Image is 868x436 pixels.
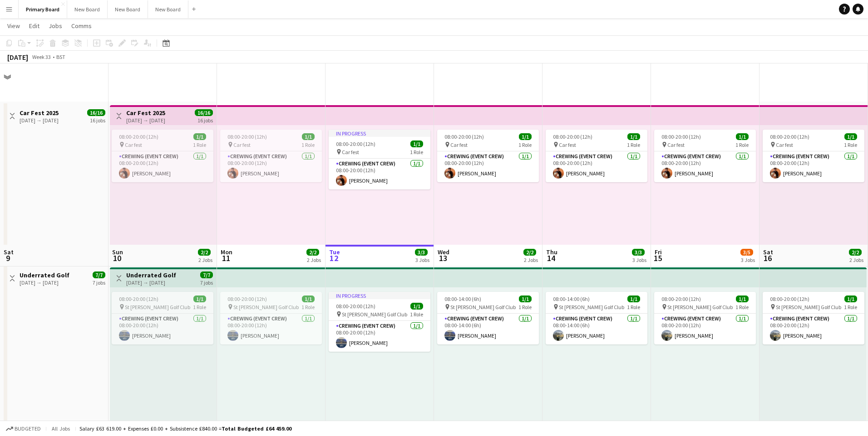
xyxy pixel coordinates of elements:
span: 1 Role [193,141,206,148]
div: 2 Jobs [849,257,863,263]
span: Wed [438,248,449,256]
span: Comms [71,22,92,30]
div: 08:00-20:00 (12h)1/1 Car fest1 RoleCrewing (Event Crew)1/108:00-20:00 (12h)[PERSON_NAME] [763,130,864,182]
span: 1/1 [302,133,315,140]
div: 2 Jobs [524,257,538,263]
span: 16/16 [195,109,213,116]
span: 08:00-20:00 (12h) [336,303,375,310]
div: 7 jobs [93,278,105,286]
span: 1 Role [518,304,532,310]
span: Fri [655,248,662,256]
span: 08:00-20:00 (12h) [770,133,809,140]
span: 16/16 [87,109,105,116]
span: 1 Role [193,304,206,310]
span: 1 Role [518,141,532,148]
div: In progress [329,292,430,299]
span: Car fest [667,141,685,148]
div: [DATE] → [DATE] [126,117,165,124]
app-job-card: 08:00-20:00 (12h)1/1 St [PERSON_NAME] Golf Club1 RoleCrewing (Event Crew)1/108:00-20:00 (12h)[PER... [112,292,213,344]
app-job-card: 08:00-20:00 (12h)1/1 Car fest1 RoleCrewing (Event Crew)1/108:00-20:00 (12h)[PERSON_NAME] [220,130,322,182]
span: All jobs [50,425,72,432]
div: 3 Jobs [415,257,429,263]
span: 08:00-20:00 (12h) [553,133,592,140]
app-card-role: Crewing (Event Crew)1/108:00-20:00 (12h)[PERSON_NAME] [112,151,213,182]
span: 13 [436,253,449,263]
span: Sun [112,248,123,256]
button: Primary Board [19,0,67,18]
a: Comms [68,20,95,32]
app-job-card: 08:00-20:00 (12h)1/1 Car fest1 RoleCrewing (Event Crew)1/108:00-20:00 (12h)[PERSON_NAME] [654,130,756,182]
span: 11 [219,253,232,263]
app-job-card: 08:00-14:00 (6h)1/1 St [PERSON_NAME] Golf Club1 RoleCrewing (Event Crew)1/108:00-14:00 (6h)[PERSO... [546,292,647,344]
a: Edit [25,20,43,32]
span: 1 Role [844,304,857,310]
h3: Car Fest 2025 [20,109,59,117]
span: St [PERSON_NAME] Golf Club [342,311,407,318]
app-job-card: 08:00-20:00 (12h)1/1 Car fest1 RoleCrewing (Event Crew)1/108:00-20:00 (12h)[PERSON_NAME] [546,130,647,182]
span: Tue [329,248,340,256]
app-job-card: 08:00-20:00 (12h)1/1 Car fest1 RoleCrewing (Event Crew)1/108:00-20:00 (12h)[PERSON_NAME] [437,130,539,182]
span: 3/3 [415,249,428,256]
app-card-role: Crewing (Event Crew)1/108:00-20:00 (12h)[PERSON_NAME] [763,151,864,182]
app-card-role: Crewing (Event Crew)1/108:00-20:00 (12h)[PERSON_NAME] [220,151,322,182]
span: St [PERSON_NAME] Golf Club [667,304,733,310]
span: Budgeted [15,426,41,432]
div: [DATE] → [DATE] [20,279,69,286]
div: 16 jobs [197,116,213,124]
span: St [PERSON_NAME] Golf Club [559,304,624,310]
span: 08:00-20:00 (12h) [227,296,267,302]
span: 1 Role [844,141,857,148]
span: 1/1 [302,296,315,302]
span: Sat [763,248,773,256]
button: New Board [148,0,188,18]
span: 1 Role [410,311,423,318]
span: 08:00-14:00 (6h) [553,296,590,302]
div: 08:00-20:00 (12h)1/1 Car fest1 RoleCrewing (Event Crew)1/108:00-20:00 (12h)[PERSON_NAME] [112,130,213,182]
div: 3 Jobs [632,257,646,263]
span: Sat [4,248,14,256]
span: 1/1 [519,133,532,140]
app-card-role: Crewing (Event Crew)1/108:00-20:00 (12h)[PERSON_NAME] [329,321,430,352]
div: [DATE] [7,53,28,62]
span: St [PERSON_NAME] Golf Club [125,304,190,310]
app-card-role: Crewing (Event Crew)1/108:00-20:00 (12h)[PERSON_NAME] [546,151,647,182]
div: BST [56,53,65,60]
span: 2/2 [849,249,862,256]
span: 1/1 [410,303,423,310]
span: 1 Role [735,141,749,148]
span: 1/1 [844,133,857,140]
span: 1 Role [627,304,640,310]
span: 3/3 [632,249,645,256]
span: 12 [328,253,340,263]
button: New Board [67,0,108,18]
span: Car fest [233,141,251,148]
span: 3/5 [740,249,753,256]
span: 08:00-14:00 (6h) [444,296,481,302]
span: 1/1 [193,133,206,140]
span: 08:00-20:00 (12h) [227,133,267,140]
span: 08:00-20:00 (12h) [336,140,375,147]
span: Total Budgeted £64 459.00 [222,425,291,432]
span: 1/1 [736,296,749,302]
app-card-role: Crewing (Event Crew)1/108:00-20:00 (12h)[PERSON_NAME] [220,314,322,344]
app-job-card: 08:00-20:00 (12h)1/1 St [PERSON_NAME] Golf Club1 RoleCrewing (Event Crew)1/108:00-20:00 (12h)[PER... [654,292,756,344]
span: 14 [545,253,557,263]
a: Jobs [45,20,66,32]
button: New Board [108,0,148,18]
span: 1 Role [735,304,749,310]
span: Jobs [49,22,62,30]
app-job-card: 08:00-14:00 (6h)1/1 St [PERSON_NAME] Golf Club1 RoleCrewing (Event Crew)1/108:00-14:00 (6h)[PERSO... [437,292,539,344]
span: 1 Role [410,149,423,155]
span: St [PERSON_NAME] Golf Club [776,304,841,310]
app-job-card: In progress08:00-20:00 (12h)1/1 Car fest1 RoleCrewing (Event Crew)1/108:00-20:00 (12h)[PERSON_NAME] [329,130,430,189]
span: St [PERSON_NAME] Golf Club [450,304,516,310]
span: Car fest [559,141,576,148]
span: 1/1 [410,140,423,147]
span: 1 Role [627,141,640,148]
div: In progress [329,130,430,137]
div: 3 Jobs [741,257,755,263]
div: 08:00-20:00 (12h)1/1 St [PERSON_NAME] Golf Club1 RoleCrewing (Event Crew)1/108:00-20:00 (12h)[PER... [763,292,864,344]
